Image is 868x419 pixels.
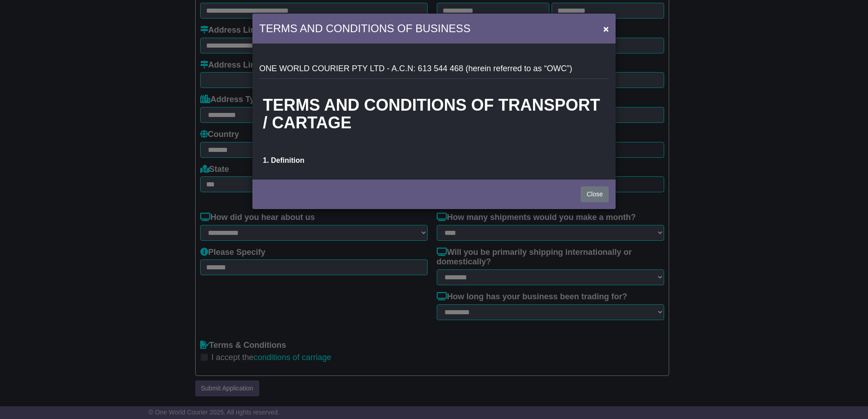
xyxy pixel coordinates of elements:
button: Close [581,186,609,202]
p: ONE WORLD COURIER PTY LTD - A.C.N: 613 544 468 (herein referred to as “OWC”) [259,64,609,74]
strong: 1. Definition [263,156,305,164]
strong: TERMS AND CONDITIONS OF TRANSPORT / CARTAGE [263,96,600,132]
h5: TERMS AND CONDITIONS OF BUSINESS [259,20,470,37]
button: Close [599,19,613,38]
span: × [603,24,609,34]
